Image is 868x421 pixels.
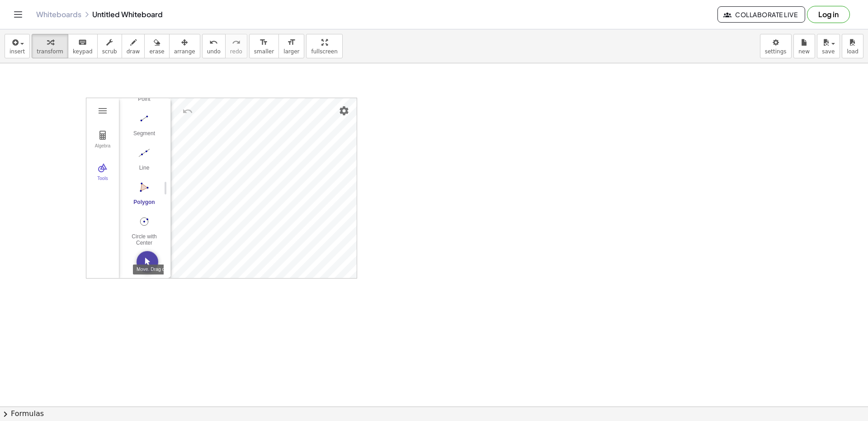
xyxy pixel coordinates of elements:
button: Circle with Center through Point. Select center point, then point on circle [126,214,162,246]
button: save [817,34,840,58]
div: Geometry [86,98,357,279]
span: load [847,48,859,55]
button: insert [5,34,30,58]
span: scrub [102,48,117,55]
button: load [842,34,863,58]
span: arrange [174,48,195,55]
button: Toggle navigation [11,7,25,22]
span: Collaborate Live [725,10,797,19]
span: settings [765,48,787,55]
button: arrange [169,34,200,58]
button: scrub [97,34,122,58]
button: transform [32,34,68,58]
button: Settings [336,103,352,119]
button: settings [760,34,792,58]
i: undo [209,37,218,48]
button: draw [122,34,145,58]
button: Segment. Select two points or positions [126,111,162,143]
i: keyboard [78,37,87,48]
button: redoredo [225,34,247,58]
button: Polygon. Select all vertices, then first vertex again [126,180,162,212]
span: keypad [73,48,93,55]
div: More [133,260,162,267]
button: new [793,34,815,58]
button: Collaborate Live [717,6,805,23]
button: erase [144,34,169,58]
div: Algebra [88,143,117,156]
span: insert [9,48,25,55]
button: format_sizelarger [278,34,304,58]
div: Polygon [126,199,162,212]
span: smaller [254,48,274,55]
button: keyboardkeypad [68,34,98,58]
button: undoundo [202,34,226,58]
a: Whiteboards [36,10,81,19]
span: draw [127,48,140,55]
span: larger [283,48,299,55]
button: Undo [179,103,196,119]
div: Segment [126,130,162,143]
i: format_size [287,37,296,48]
span: undo [207,48,221,55]
span: redo [230,48,242,55]
span: transform [37,48,63,55]
canvas: Graphics View 1 [171,98,357,278]
span: erase [149,48,164,55]
div: Line [126,165,162,177]
i: redo [232,37,241,48]
span: save [822,48,835,55]
button: Move. Drag or select object [137,251,158,273]
img: Main Menu [97,105,108,116]
i: format_size [259,37,268,48]
button: fullscreen [306,34,342,58]
button: Log in [807,6,850,23]
span: new [798,48,810,55]
div: Tools [88,176,117,189]
button: format_sizesmaller [249,34,279,58]
div: Point [126,96,162,109]
div: Circle with Center through Point [126,233,162,246]
button: Line. Select two points or positions [126,145,162,178]
span: fullscreen [311,48,337,55]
